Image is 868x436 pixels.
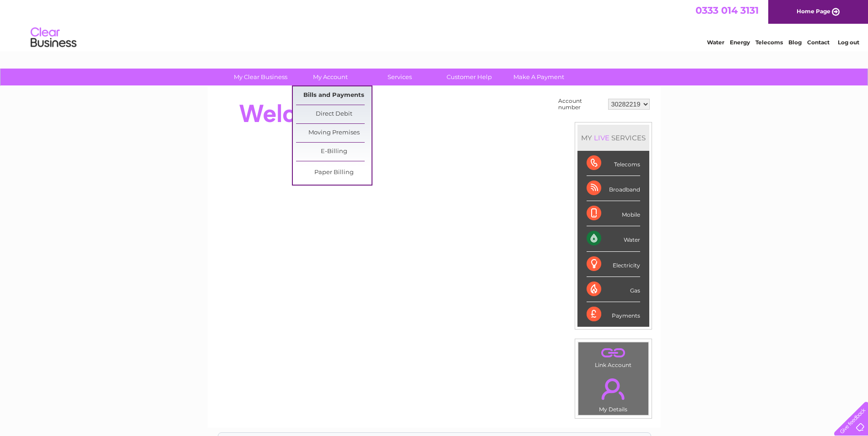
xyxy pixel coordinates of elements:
[587,151,640,176] div: Telecoms
[581,373,646,405] a: .
[578,342,649,371] td: Link Account
[592,133,611,142] div: LIVE
[587,176,640,201] div: Broadband
[587,252,640,277] div: Electricity
[218,5,651,44] div: Clear Business is a trading name of Verastar Limited (registered in [GEOGRAPHIC_DATA] No. 3667643...
[292,69,368,85] a: My Account
[296,124,372,142] a: Moving Premises
[838,39,859,46] a: Log out
[223,69,298,85] a: My Clear Business
[695,5,759,16] a: 0333 014 3131
[578,371,649,415] td: My Details
[296,86,372,105] a: Bills and Payments
[296,105,372,123] a: Direct Debit
[587,226,640,251] div: Water
[431,69,507,85] a: Customer Help
[788,39,802,46] a: Blog
[577,125,649,151] div: MY SERVICES
[296,164,372,182] a: Paper Billing
[362,69,437,85] a: Services
[587,302,640,327] div: Payments
[587,201,640,226] div: Mobile
[730,39,750,46] a: Energy
[755,39,783,46] a: Telecoms
[30,24,77,52] img: logo.png
[587,277,640,302] div: Gas
[296,143,372,161] a: E-Billing
[501,69,577,85] a: Make A Payment
[556,96,606,113] td: Account number
[707,39,724,46] a: Water
[581,345,646,361] a: .
[807,39,830,46] a: Contact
